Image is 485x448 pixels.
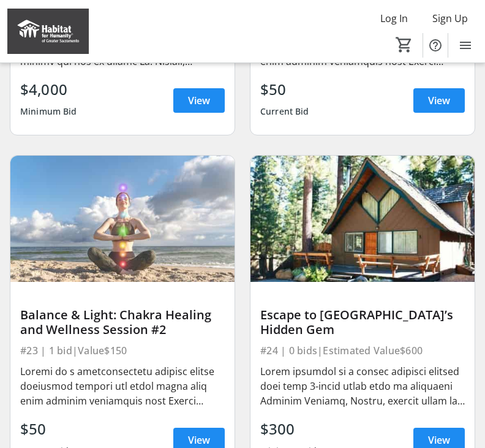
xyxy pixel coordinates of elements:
span: Sign Up [432,11,468,26]
img: Escape to Lake Tahoe’s Hidden Gem [250,156,475,282]
div: Minimum Bid [20,101,77,123]
span: View [188,433,210,447]
button: Menu [453,33,478,58]
div: $4,000 [20,78,77,101]
span: View [428,433,450,447]
div: #24 | 0 bids | Estimated Value $600 [260,342,465,359]
a: View [413,88,465,113]
button: Sign Up [423,9,478,28]
div: #23 | 1 bid | Value $150 [20,342,225,359]
button: Help [423,33,448,58]
img: Habitat for Humanity of Greater Sacramento's Logo [7,9,89,55]
button: Cart [393,34,415,56]
div: Lorem ipsumdol si a consec adipisci elitsed doei temp 3-incid utlab etdo ma aliquaeni Adminim Ven... [260,364,465,408]
img: Balance & Light: Chakra Healing and Wellness Session #2 [10,156,235,282]
div: $50 [20,418,69,440]
div: Escape to [GEOGRAPHIC_DATA]’s Hidden Gem [260,308,465,337]
div: Current Bid [260,101,309,123]
div: $50 [260,78,309,101]
span: View [428,93,450,108]
a: View [173,88,225,113]
div: Loremi do s ametconsectetu adipisc elitse doeiusmod tempori utl etdol magna aliq enim adminim ven... [20,364,225,408]
span: Log In [380,11,408,26]
div: $300 [260,418,317,440]
div: Balance & Light: Chakra Healing and Wellness Session #2 [20,308,225,337]
span: View [188,93,210,108]
button: Log In [370,9,418,28]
